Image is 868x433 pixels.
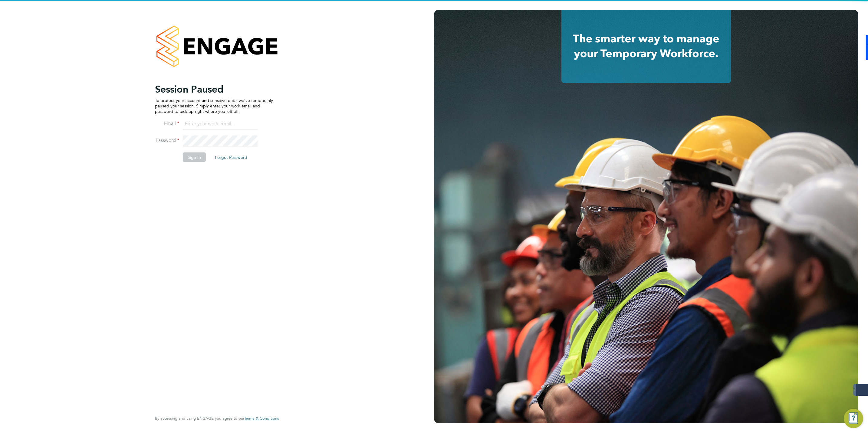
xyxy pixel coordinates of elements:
[844,409,863,428] button: Engage Resource Center
[155,97,273,114] p: To protect your account and sensitive data, we've temporarily paused your session. Simply enter y...
[244,416,279,421] a: Terms & Conditions
[155,137,179,143] label: Password
[155,120,179,126] label: Email
[244,416,279,421] span: Terms & Conditions
[155,83,273,95] h2: Session Paused
[210,152,252,162] button: Forgot Password
[183,119,258,130] input: Enter your work email...
[183,152,206,162] button: Sign In
[155,416,279,421] span: By accessing and using ENGAGE you agree to our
